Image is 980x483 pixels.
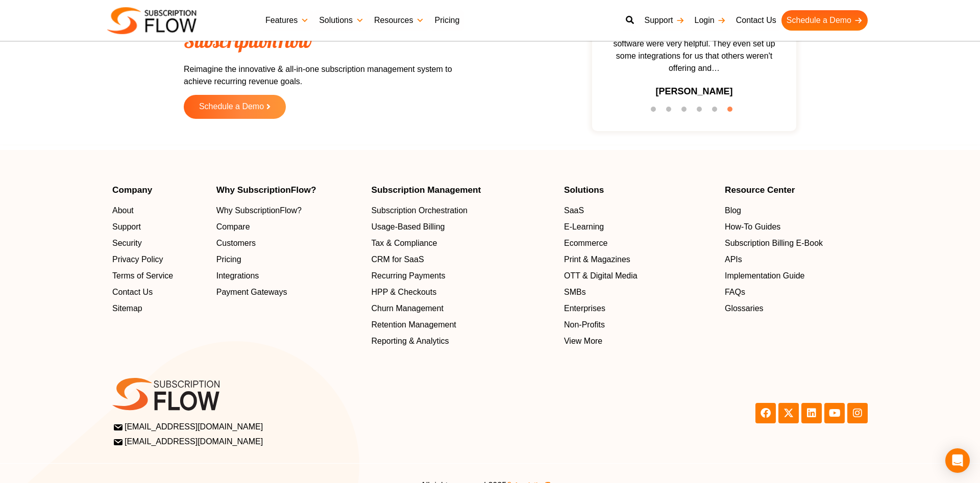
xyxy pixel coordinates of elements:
[112,253,206,266] a: Privacy Policy
[112,270,173,282] span: Terms of Service
[112,237,142,249] span: Security
[371,270,445,282] span: Recurring Payments
[216,286,361,298] a: Payment Gateways
[112,286,206,298] a: Contact Us
[651,107,661,117] button: 1 of 6
[725,270,868,282] a: Implementation Guide
[112,270,206,282] a: Terms of Service
[371,302,554,315] a: Churn Management
[725,286,868,298] a: FAQs
[216,253,361,266] a: Pricing
[731,10,781,31] a: Contact Us
[564,253,630,266] span: Print & Magazines
[216,270,361,282] a: Integrations
[666,107,676,117] button: 2 of 6
[260,10,314,31] a: Features
[114,421,487,433] a: [EMAIL_ADDRESS][DOMAIN_NAME]
[564,221,715,233] a: E-Learning
[112,186,206,194] h4: Company
[597,13,791,74] span: Great solution for our somewhat complex business model. The support team behind the software were...
[216,221,250,233] span: Compare
[725,237,823,249] span: Subscription Billing E-Book
[371,335,554,347] a: Reporting & Analytics
[216,237,361,249] a: Customers
[725,205,741,217] span: Blog
[564,335,715,347] a: View More
[371,221,445,233] span: Usage-Based Billing
[725,253,742,266] span: APIs
[564,319,605,331] span: Non-Profits
[725,237,868,249] a: Subscription Billing E-Book
[216,253,241,266] span: Pricing
[114,436,487,448] a: [EMAIL_ADDRESS][DOMAIN_NAME]
[371,237,437,249] span: Tax & Compliance
[112,221,141,233] span: Support
[371,270,554,282] a: Recurring Payments
[564,221,604,233] span: E-Learning
[112,378,219,411] img: SF-logo
[371,335,449,347] span: Reporting & Analytics
[112,205,206,217] a: About
[112,302,206,315] a: Sitemap
[112,205,134,217] span: About
[371,205,554,217] a: Subscription Orchestration
[216,221,361,233] a: Compare
[690,10,731,31] a: Login
[112,253,163,266] span: Privacy Policy
[371,302,443,315] span: Churn Management
[314,10,369,31] a: Solutions
[216,205,302,217] span: Why SubscriptionFlow?
[725,253,868,266] a: APIs
[371,286,436,298] span: HPP & Checkouts
[216,205,361,217] a: Why SubscriptionFlow?
[107,7,197,34] img: Subscriptionflow
[112,286,153,298] span: Contact Us
[371,237,554,249] a: Tax & Compliance
[112,221,206,233] a: Support
[184,8,464,53] h2: Scale and Grow with
[564,237,607,249] span: Ecommerce
[371,221,554,233] a: Usage-Based Billing
[564,186,715,194] h4: Solutions
[371,253,424,266] span: CRM for SaaS
[216,286,287,298] span: Payment Gateways
[727,107,738,117] button: 6 of 6
[725,205,868,217] a: Blog
[564,286,715,298] a: SMBs
[429,10,464,31] a: Pricing
[564,286,586,298] span: SMBs
[725,221,780,233] span: How-To Guides
[184,95,286,119] a: Schedule a Demo
[371,253,554,266] a: CRM for SaaS
[371,286,554,298] a: HPP & Checkouts
[564,205,584,217] span: SaaS
[564,270,638,282] span: OTT & Digital Media
[216,186,361,194] h4: Why SubscriptionFlow?
[371,319,456,331] span: Retention Management
[371,186,554,194] h4: Subscription Management
[564,302,715,315] a: Enterprises
[199,103,264,111] span: Schedule a Demo
[184,63,464,88] p: Reimagine the innovative & all-in-one subscription management system to achieve recurring revenue...
[945,448,970,473] div: Open Intercom Messenger
[725,302,868,315] a: Glossaries
[114,436,263,448] span: [EMAIL_ADDRESS][DOMAIN_NAME]
[639,10,689,31] a: Support
[369,10,429,31] a: Resources
[112,237,206,249] a: Security
[725,186,868,194] h4: Resource Center
[564,205,715,217] a: SaaS
[712,107,722,117] button: 5 of 6
[655,85,732,98] h3: [PERSON_NAME]
[564,270,715,282] a: OTT & Digital Media
[697,107,707,117] button: 4 of 6
[216,270,259,282] span: Integrations
[564,319,715,331] a: Non-Profits
[725,270,805,282] span: Implementation Guide
[371,319,554,331] a: Retention Management
[114,421,263,433] span: [EMAIL_ADDRESS][DOMAIN_NAME]
[725,221,868,233] a: How-To Guides
[681,107,692,117] button: 3 of 6
[184,29,312,53] span: SubscriptionFlow
[371,205,468,217] span: Subscription Orchestration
